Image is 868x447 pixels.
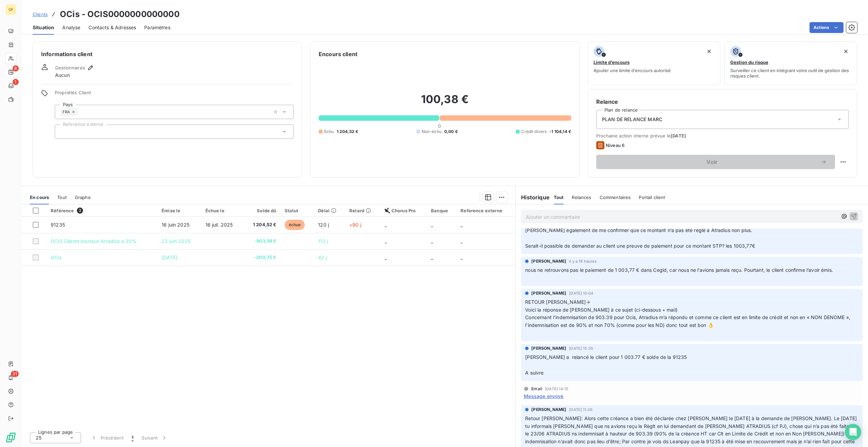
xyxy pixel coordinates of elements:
[604,159,820,165] span: Voir
[385,208,423,213] div: Chorus Pro
[730,60,768,65] span: Gestion du risque
[60,8,180,20] h3: OCis - OCIS0000000000000
[13,79,19,85] span: 1
[461,208,511,213] div: Reference externe
[809,22,844,33] button: Actions
[431,222,433,228] span: _
[521,129,547,135] span: Crédit divers
[247,254,276,261] span: -200,75 €
[77,208,83,214] span: 3
[594,60,630,65] span: Limite d’encours
[318,222,329,228] span: 120 j
[13,65,19,71] span: 8
[524,393,563,400] span: Message envoyé
[162,238,190,244] span: 23 juin 2025
[285,208,310,213] div: Statut
[525,267,833,273] span: nous ne retrouvons pas le paiement de 1 003,77 € dans Cegid, car nous ne l’avions jamais reçu. Po...
[531,387,542,391] span: Email
[132,434,133,441] span: 1
[205,208,239,213] div: Échue le
[55,72,70,79] span: Aucun
[461,254,463,260] span: _
[606,143,624,148] span: Niveau 6
[525,370,544,376] span: A suivre
[205,222,233,228] span: 16 juil. 2025
[444,129,458,135] span: 0,00 €
[318,254,327,260] span: 42 j
[385,222,387,228] span: _
[531,258,566,264] span: [PERSON_NAME]
[33,11,48,18] a: Clients
[600,195,631,200] span: Commentaires
[318,208,341,213] div: Délai
[41,50,294,58] h6: Informations client
[247,238,276,245] span: -903,39 €
[422,129,441,135] span: Non-échu
[55,65,85,70] span: Gestionnaires
[639,195,665,200] span: Portail client
[75,195,91,200] span: Graphe
[30,195,49,200] span: En cours
[61,129,66,135] input: Ajouter une valeur
[845,424,861,440] div: Open Intercom Messenger
[349,222,361,228] span: +90 j
[569,259,596,263] span: il y a 19 heures
[57,195,67,200] span: Tout
[55,90,294,99] span: Propriétés Client
[33,12,48,17] span: Clients
[5,4,16,15] div: GF
[545,387,568,391] span: [DATE] 14:15
[162,254,178,260] span: [DATE]
[36,434,41,441] span: 25
[137,431,172,445] button: Suivant
[318,238,328,244] span: 113 j
[461,222,463,228] span: _
[162,208,197,213] div: Émise le
[569,408,592,412] span: [DATE] 11:26
[724,42,857,85] button: Gestion du risqueSurveiller ce client en intégrant votre outil de gestion des risques client.
[588,42,720,85] button: Limite d’encoursAjouter une limite d’encours autorisé
[319,50,357,58] h6: Encours client
[594,68,671,73] span: Ajouter une limite d’encours autorisé
[596,98,849,106] h6: Relance
[572,195,591,200] span: Relances
[602,116,662,123] span: PLAN DE RELANCE MARC
[431,238,433,244] span: _
[438,123,441,129] span: 0
[671,133,686,138] span: [DATE]
[549,129,571,135] span: -1 104,14 €
[78,109,83,115] input: Ajouter une valeur
[62,24,80,31] span: Analyse
[349,208,377,213] div: Retard
[461,238,463,244] span: _
[247,221,276,228] span: 1 204,52 €
[525,299,590,305] span: RETOUR [PERSON_NAME]→
[525,243,755,249] span: Serait-il possible de demander au client une preuve de paiement pour ce montant STP? les 1003,77€
[431,254,433,260] span: _
[51,254,62,260] span: OCis
[525,307,678,313] span: Voici la réponse de [PERSON_NAME] à ce sujet (ci-dessous + mail)
[33,24,54,31] span: Situation
[569,346,593,350] span: [DATE] 15:35
[51,238,136,244] span: OCIS Clients douteux Atradius a 20%
[128,431,137,445] button: 1
[63,110,70,114] span: FRA
[531,290,566,296] span: [PERSON_NAME]
[5,432,16,443] img: Logo LeanPay
[324,129,334,135] span: Échu
[162,222,189,228] span: 16 juin 2025
[285,220,305,230] span: échue
[516,193,550,201] h6: Historique
[531,345,566,351] span: [PERSON_NAME]
[596,133,849,138] span: Prochaine action interne prévue le
[337,129,358,135] span: 1 204,52 €
[531,407,566,413] span: [PERSON_NAME]
[88,24,136,31] span: Contacts & Adresses
[569,291,593,295] span: [DATE] 10:04
[554,195,564,200] span: Tout
[385,238,387,244] span: _
[144,24,170,31] span: Paramètres
[51,208,153,214] div: Référence
[86,431,128,445] button: Précédent
[51,222,65,228] span: 91235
